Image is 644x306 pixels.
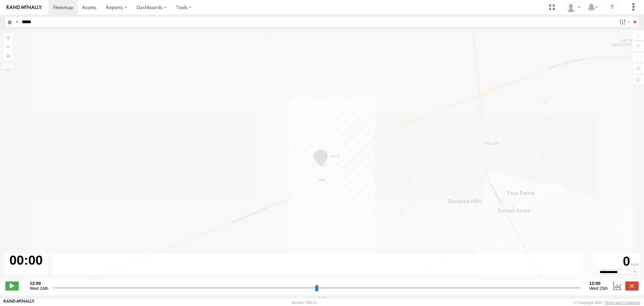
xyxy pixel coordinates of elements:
div: © Copyright 2025 - [574,301,640,305]
strong: 12:00 [589,281,608,286]
label: Search Query [14,17,19,27]
label: Search Filter Options [616,17,631,27]
span: Wed 24th [30,286,48,291]
div: Caseta Laredo TX [563,2,583,12]
a: Visit our Website [4,299,35,306]
a: Terms and Conditions [605,301,640,305]
label: Close [625,281,639,290]
img: rand-logo.svg [7,5,42,10]
div: Version: 308.01 [291,301,317,305]
i: ? [607,2,618,13]
div: 0 [597,254,639,269]
span: Wed 25th [589,286,608,291]
strong: 12:00 [30,281,48,286]
label: Play/Stop [5,281,19,290]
